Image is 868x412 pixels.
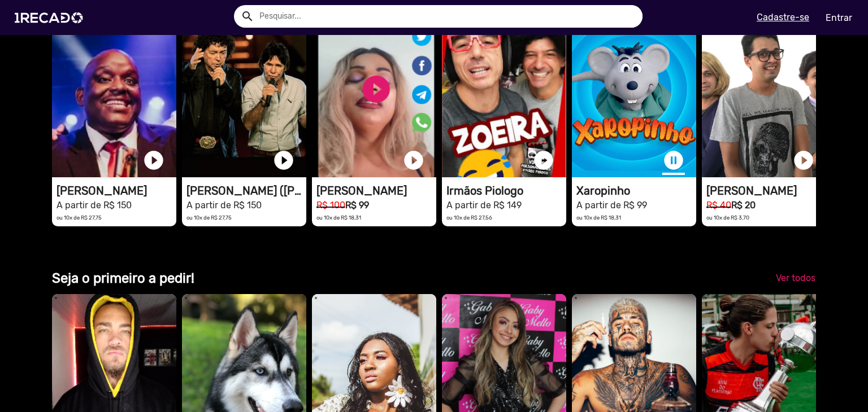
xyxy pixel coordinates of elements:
a: play_circle_filled [142,149,165,172]
input: Pesquisar... [251,5,643,28]
h1: [PERSON_NAME] [316,184,436,198]
small: ou 10x de R$ 18,31 [576,214,621,221]
h1: Irmãos Piologo [446,184,566,198]
small: ou 10x de R$ 27,56 [446,214,492,221]
small: A partir de R$ 149 [446,200,522,211]
video: 1RECADO vídeos dedicados para fãs e empresas [312,14,436,177]
a: Entrar [818,8,860,28]
u: Cadastre-se [757,12,809,23]
video: 1RECADO vídeos dedicados para fãs e empresas [702,14,826,177]
video: 1RECADO vídeos dedicados para fãs e empresas [182,14,306,177]
b: Seja o primeiro a pedir! [52,270,194,286]
video: 1RECADO vídeos dedicados para fãs e empresas [442,14,566,177]
video: 1RECADO vídeos dedicados para fãs e empresas [572,14,696,177]
button: Example home icon [237,6,257,25]
small: ou 10x de R$ 18,31 [316,214,361,221]
a: play_circle_filled [272,149,295,172]
small: A partir de R$ 99 [576,200,647,211]
b: R$ 99 [345,200,369,211]
small: A partir de R$ 150 [186,200,262,211]
a: play_circle_filled [532,149,555,172]
small: R$ 100 [316,200,345,211]
small: R$ 40 [706,200,731,211]
small: ou 10x de R$ 27,75 [186,214,232,221]
small: ou 10x de R$ 27,75 [57,214,102,221]
a: play_circle_filled [792,149,815,172]
span: Ver todos [776,273,815,283]
small: ou 10x de R$ 3,70 [706,214,749,221]
h1: [PERSON_NAME] [706,184,826,198]
mat-icon: Example home icon [241,10,254,23]
h1: [PERSON_NAME] ([PERSON_NAME] & [PERSON_NAME]) [186,184,306,198]
h1: Xaropinho [576,184,696,198]
a: pause_circle [662,149,685,172]
h1: [PERSON_NAME] [57,184,176,198]
b: R$ 20 [731,200,756,211]
small: A partir de R$ 150 [57,200,132,211]
video: 1RECADO vídeos dedicados para fãs e empresas [52,14,176,177]
a: play_circle_filled [402,149,425,172]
